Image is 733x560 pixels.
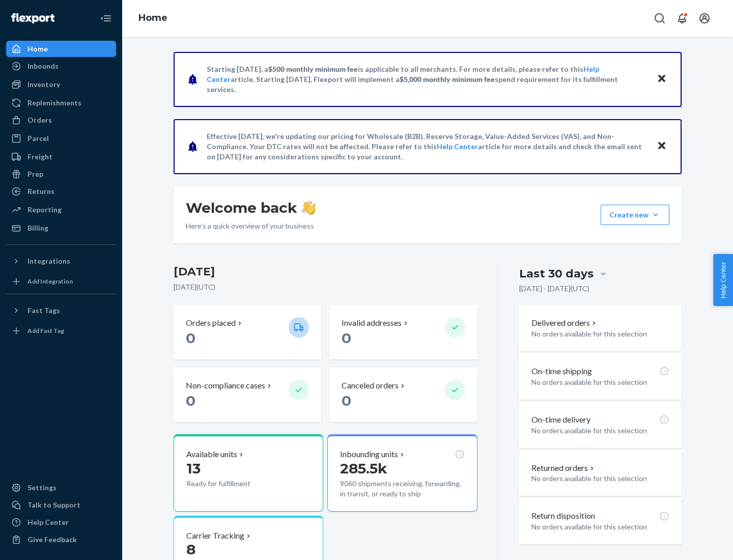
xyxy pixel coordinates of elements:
[6,202,116,218] a: Reporting
[96,8,116,29] button: Close Navigation
[531,473,669,484] p: No orders available for this selection
[342,329,351,347] span: 0
[6,220,116,236] a: Billing
[27,186,54,197] div: Returns
[207,64,647,95] p: Starting [DATE], a is applicable to all merchants. For more details, please refer to this article...
[174,282,477,292] p: [DATE] ( UTC )
[301,201,316,215] img: hand-wave emoji
[27,256,70,266] div: Integrations
[207,131,647,162] p: Effective [DATE], we're updating our pricing for Wholesale (B2B), Reserve Storage, Value-Added Se...
[186,221,316,231] p: Here’s a quick overview of your business
[174,434,323,512] button: Available units13Ready for fulfillment
[601,205,669,225] button: Create new
[340,460,387,477] span: 285.5k
[27,79,60,90] div: Inventory
[672,8,692,29] button: Open notifications
[174,368,321,422] button: Non-compliance cases 0
[27,169,43,179] div: Prep
[6,480,116,496] a: Settings
[6,514,116,530] a: Help Center
[531,366,592,377] p: On-time shipping
[531,462,596,474] button: Returned orders
[519,266,594,282] div: Last 30 days
[174,305,321,359] button: Orders placed 0
[27,115,52,125] div: Orders
[531,414,590,426] p: On-time delivery
[6,323,116,339] a: Add Fast Tag
[186,199,316,217] h1: Welcome back
[342,392,351,409] span: 0
[186,317,236,329] p: Orders placed
[27,44,48,54] div: Home
[186,392,195,409] span: 0
[6,58,116,74] a: Inbounds
[327,434,477,512] button: Inbounding units285.5k9060 shipments receiving, forwarding, in transit, or ready to ship
[340,479,464,499] p: 9060 shipments receiving, forwarding, in transit, or ready to ship
[531,510,595,522] p: Return disposition
[6,41,116,57] a: Home
[186,479,280,489] p: Ready for fulfillment
[27,205,62,215] div: Reporting
[531,377,669,387] p: No orders available for this selection
[329,305,477,359] button: Invalid addresses 0
[6,531,116,548] button: Give Feedback
[437,142,478,151] a: Help Center
[6,302,116,319] button: Fast Tags
[340,449,398,460] p: Inbounding units
[6,112,116,128] a: Orders
[6,183,116,200] a: Returns
[27,61,59,71] div: Inbounds
[268,65,358,73] span: $500 monthly minimum fee
[713,254,733,306] button: Help Center
[655,139,668,154] button: Close
[694,8,715,29] button: Open account menu
[6,76,116,93] a: Inventory
[329,368,477,422] button: Canceled orders 0
[531,426,669,436] p: No orders available for this selection
[186,329,195,347] span: 0
[342,317,402,329] p: Invalid addresses
[6,497,116,513] a: Talk to Support
[519,284,589,294] p: [DATE] - [DATE] ( UTC )
[186,449,237,460] p: Available units
[174,264,477,280] h3: [DATE]
[531,522,669,532] p: No orders available for this selection
[400,75,495,83] span: $5,000 monthly minimum fee
[11,13,54,23] img: Flexport logo
[6,149,116,165] a: Freight
[186,530,244,542] p: Carrier Tracking
[6,273,116,290] a: Add Integration
[27,133,49,144] div: Parcel
[138,12,167,23] a: Home
[186,380,265,391] p: Non-compliance cases
[531,317,598,329] button: Delivered orders
[27,98,81,108] div: Replenishments
[27,223,48,233] div: Billing
[186,460,201,477] span: 13
[130,4,176,33] ol: breadcrumbs
[27,535,77,545] div: Give Feedback
[27,305,60,316] div: Fast Tags
[186,541,195,558] span: 8
[6,166,116,182] a: Prep
[27,483,57,493] div: Settings
[342,380,399,391] p: Canceled orders
[6,130,116,147] a: Parcel
[27,326,64,335] div: Add Fast Tag
[6,253,116,269] button: Integrations
[650,8,670,29] button: Open Search Box
[27,500,80,510] div: Talk to Support
[655,72,668,87] button: Close
[6,95,116,111] a: Replenishments
[531,329,669,339] p: No orders available for this selection
[27,277,73,286] div: Add Integration
[27,517,69,527] div: Help Center
[27,152,52,162] div: Freight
